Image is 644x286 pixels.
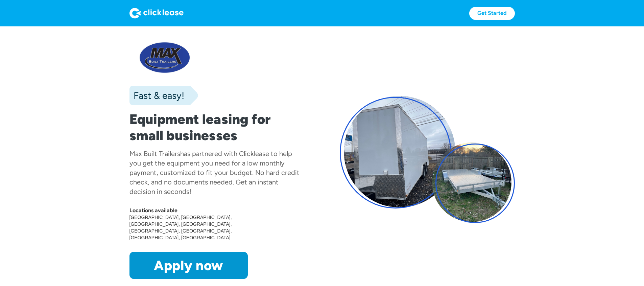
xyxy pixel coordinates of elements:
div: [GEOGRAPHIC_DATA], [GEOGRAPHIC_DATA] [129,221,233,227]
h1: Equipment leasing for small businesses [129,111,305,144]
div: [GEOGRAPHIC_DATA], [GEOGRAPHIC_DATA] [129,214,233,221]
div: [GEOGRAPHIC_DATA], [GEOGRAPHIC_DATA] [129,234,232,241]
div: Fast & easy! [129,89,184,102]
div: has partnered with Clicklease to help you get the equipment you need for a low monthly payment, c... [129,150,300,196]
img: Logo [129,8,184,19]
div: [GEOGRAPHIC_DATA], [GEOGRAPHIC_DATA] [129,227,233,234]
a: Get Started [469,7,515,20]
div: Max Built Trailers [129,150,180,158]
div: Locations available [129,207,305,214]
a: Apply now [129,252,248,279]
